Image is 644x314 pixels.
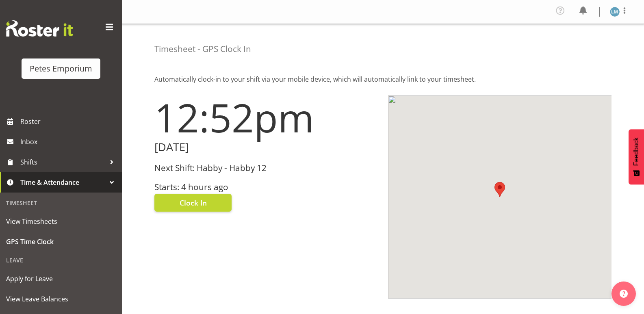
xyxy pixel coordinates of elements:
[2,269,120,289] a: Apply for Leave
[6,236,116,248] span: GPS Time Clock
[154,182,378,192] h3: Starts: 4 hours ago
[20,156,106,168] span: Shifts
[2,289,120,309] a: View Leave Balances
[629,129,644,184] button: Feedback - Show survey
[620,290,628,298] img: help-xxl-2.png
[154,44,251,54] h4: Timesheet - GPS Clock In
[30,63,92,75] div: Petes Emporium
[6,293,116,305] span: View Leave Balances
[20,115,118,128] span: Roster
[180,197,207,208] span: Clock In
[20,136,118,148] span: Inbox
[154,74,611,84] p: Automatically clock-in to your shift via your mobile device, which will automatically link to you...
[154,194,232,212] button: Clock In
[633,137,640,166] span: Feedback
[154,141,378,154] h2: [DATE]
[6,20,73,37] img: Rosterit website logo
[2,195,120,211] div: Timesheet
[2,252,120,269] div: Leave
[2,232,120,252] a: GPS Time Clock
[154,163,378,173] h3: Next Shift: Habby - Habby 12
[610,7,620,17] img: lianne-morete5410.jpg
[2,211,120,232] a: View Timesheets
[20,176,106,188] span: Time & Attendance
[154,95,378,139] h1: 12:52pm
[6,215,116,227] span: View Timesheets
[6,273,116,285] span: Apply for Leave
